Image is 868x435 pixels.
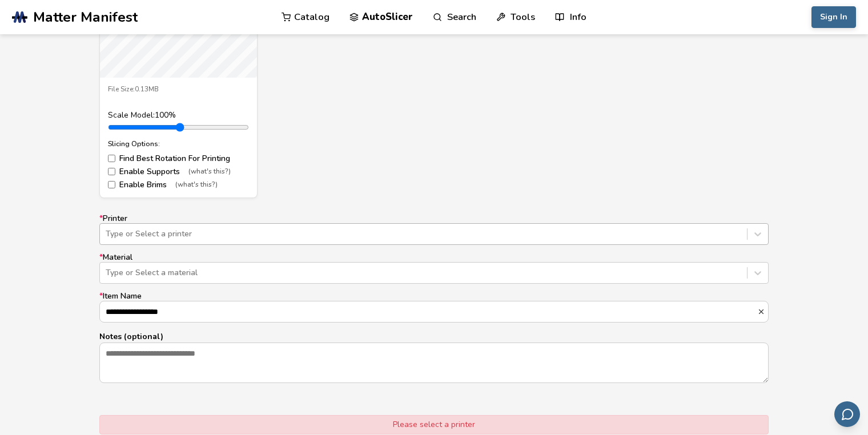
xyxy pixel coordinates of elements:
[108,140,249,148] div: Slicing Options:
[108,111,249,120] div: Scale Model: 100 %
[757,308,768,316] button: *Item Name
[99,415,769,434] div: Please select a printer
[108,181,115,188] input: Enable Brims(what's this?)
[99,253,769,284] label: Material
[108,86,249,94] div: File Size: 0.13MB
[106,229,108,239] input: *PrinterType or Select a printer
[108,155,115,162] input: Find Best Rotation For Printing
[33,9,138,25] span: Matter Manifest
[99,214,769,245] label: Printer
[108,180,249,190] label: Enable Brims
[834,401,860,427] button: Send feedback via email
[188,168,231,176] span: (what's this?)
[99,331,769,343] p: Notes (optional)
[175,181,218,189] span: (what's this?)
[100,343,768,382] textarea: Notes (optional)
[99,292,769,323] label: Item Name
[106,268,108,277] input: *MaterialType or Select a material
[108,154,249,163] label: Find Best Rotation For Printing
[108,168,115,175] input: Enable Supports(what's this?)
[108,167,249,176] label: Enable Supports
[100,301,757,322] input: *Item Name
